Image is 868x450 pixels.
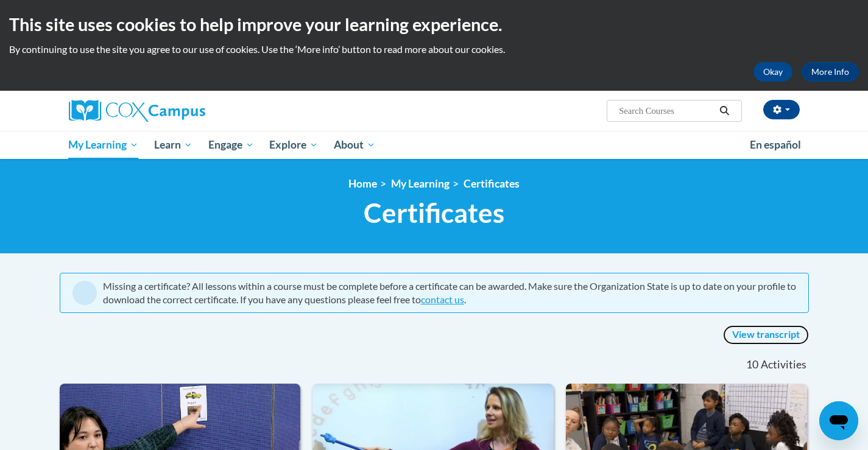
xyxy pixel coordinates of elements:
[51,131,818,159] div: Main menu
[391,177,450,190] a: My Learning
[746,358,758,371] span: 10
[618,104,715,118] input: Search Courses
[61,131,147,159] a: My Learning
[464,177,520,190] a: Certificates
[69,100,205,122] img: Cox Campus
[269,138,318,152] span: Explore
[208,138,254,152] span: Engage
[364,197,504,229] span: Certificates
[421,294,464,305] a: contact us
[154,138,192,152] span: Learn
[9,12,859,37] h2: This site uses cookies to help improve your learning experience.
[261,131,326,159] a: Explore
[9,43,859,56] p: By continuing to use the site you agree to our use of cookies. Use the ‘More info’ button to read...
[750,138,801,151] span: En español
[348,177,377,190] a: Home
[753,62,792,82] button: Okay
[723,325,809,345] a: View transcript
[68,138,138,152] span: My Learning
[326,131,383,159] a: About
[763,100,800,119] button: Account Settings
[146,131,200,159] a: Learn
[761,358,806,371] span: Activities
[103,279,796,306] div: Missing a certificate? All lessons within a course must be complete before a certificate can be a...
[715,104,733,118] button: Search
[334,138,375,152] span: About
[802,62,859,82] a: More Info
[819,401,858,440] iframe: Button to launch messaging window
[200,131,262,159] a: Engage
[69,100,300,122] a: Cox Campus
[742,132,809,158] a: En español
